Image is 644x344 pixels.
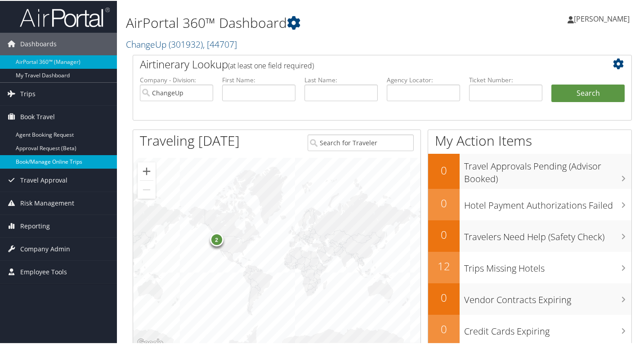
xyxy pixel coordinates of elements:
h2: 0 [428,321,460,336]
button: Zoom out [138,180,156,198]
a: 0Hotel Payment Authorizations Failed [428,188,631,219]
h2: 12 [428,258,460,273]
h2: 0 [428,289,460,304]
span: [PERSON_NAME] [574,13,630,23]
span: Reporting [20,214,50,237]
label: Agency Locator: [387,75,460,84]
span: (at least one field required) [228,60,314,70]
button: Search [551,84,625,102]
span: Book Travel [20,105,55,127]
h2: 0 [428,226,460,241]
h1: Traveling [DATE] [140,130,240,149]
a: 0Travel Approvals Pending (Advisor Booked) [428,153,631,188]
span: Trips [20,82,36,104]
span: Risk Management [20,191,74,214]
a: 0Vendor Contracts Expiring [428,282,631,314]
span: Travel Approval [20,168,67,191]
h3: Hotel Payment Authorizations Failed [464,194,631,211]
span: Employee Tools [20,260,67,282]
label: Company - Division: [140,75,213,84]
label: Last Name: [304,75,378,84]
span: ( 301932 ) [169,37,203,49]
span: Dashboards [20,32,57,54]
h3: Credit Cards Expiring [464,320,631,337]
label: First Name: [222,75,295,84]
input: Search for Traveler [308,134,414,150]
h2: Airtinerary Lookup [140,56,583,71]
a: 12Trips Missing Hotels [428,251,631,282]
h3: Travel Approvals Pending (Advisor Booked) [464,155,631,184]
h3: Vendor Contracts Expiring [464,288,631,305]
img: airportal-logo.png [20,6,110,27]
label: Ticket Number: [469,75,542,84]
h3: Trips Missing Hotels [464,257,631,274]
span: , [ 44707 ] [203,37,237,49]
span: Company Admin [20,237,70,259]
h1: My Action Items [428,130,631,149]
a: ChangeUp [126,37,237,49]
a: [PERSON_NAME] [568,4,639,31]
a: 0Travelers Need Help (Safety Check) [428,219,631,251]
h2: 0 [428,195,460,210]
div: 2 [210,232,223,246]
h3: Travelers Need Help (Safety Check) [464,225,631,242]
button: Zoom in [138,161,156,179]
h1: AirPortal 360™ Dashboard [126,13,468,31]
h2: 0 [428,162,460,177]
